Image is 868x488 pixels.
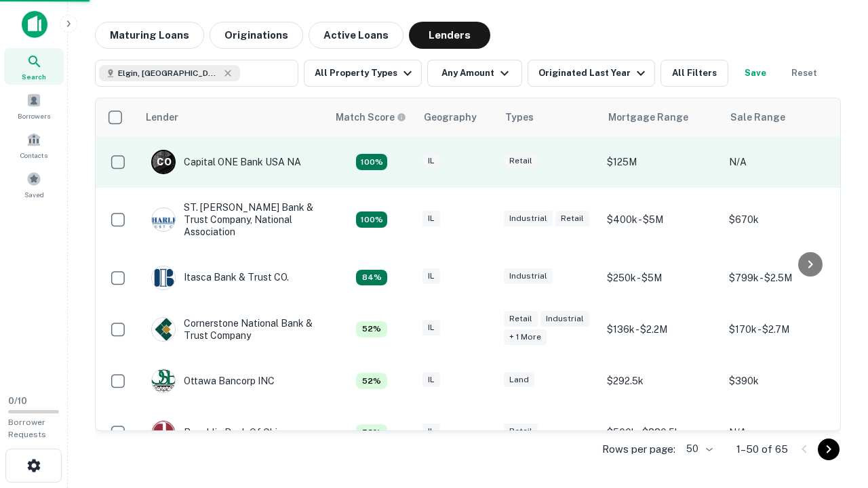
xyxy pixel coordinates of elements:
th: Mortgage Range [600,98,722,136]
div: Geography [424,109,477,125]
button: All Filters [660,60,728,87]
th: Capitalize uses an advanced AI algorithm to match your search with the best lender. The match sco... [328,98,416,136]
td: $400k - $5M [600,188,722,252]
button: Lenders [409,22,490,49]
span: Elgin, [GEOGRAPHIC_DATA], [GEOGRAPHIC_DATA] [118,67,220,79]
iframe: Chat Widget [800,380,868,445]
h6: Match Score [336,110,403,125]
td: $390k [722,355,844,407]
div: Types [505,109,534,125]
div: IL [422,372,440,388]
td: $670k [722,188,844,252]
div: Retail [555,211,589,226]
div: Land [504,372,534,388]
div: IL [422,424,440,439]
th: Geography [416,98,497,136]
div: Industrial [540,311,589,327]
p: Rows per page: [602,441,675,457]
button: Originations [210,22,303,49]
div: Republic Bank Of Chicago [151,420,300,445]
td: $125M [600,136,722,188]
a: Borrowers [4,87,64,124]
p: C O [157,155,171,169]
div: Itasca Bank & Trust CO. [151,266,289,290]
td: $170k - $2.7M [722,304,844,355]
a: Search [4,48,64,85]
div: Retail [504,153,538,169]
a: Contacts [4,127,64,163]
div: Industrial [504,268,553,284]
div: 50 [681,439,715,459]
div: Mortgage Range [608,109,688,125]
div: Capitalize uses an advanced AI algorithm to match your search with the best lender. The match sco... [356,154,387,170]
td: $136k - $2.2M [600,304,722,355]
div: Capital ONE Bank USA NA [151,150,301,174]
a: Saved [4,166,64,203]
button: Any Amount [427,60,522,87]
button: Originated Last Year [528,60,655,87]
td: N/A [722,136,844,188]
button: All Property Types [304,60,422,87]
button: Go to next page [818,439,840,460]
img: picture [152,266,175,289]
th: Lender [138,98,328,136]
div: Capitalize uses an advanced AI algorithm to match your search with the best lender. The match sco... [356,211,387,228]
div: Capitalize uses an advanced AI algorithm to match your search with the best lender. The match sco... [356,321,387,338]
span: Borrowers [18,110,50,121]
div: IL [422,153,440,169]
div: Ottawa Bancorp INC [151,369,275,393]
div: Capitalize uses an advanced AI algorithm to match your search with the best lender. The match sco... [336,110,406,125]
div: Capitalize uses an advanced AI algorithm to match your search with the best lender. The match sco... [356,373,387,389]
div: Cornerstone National Bank & Trust Company [151,317,314,342]
div: ST. [PERSON_NAME] Bank & Trust Company, National Association [151,201,314,239]
img: picture [152,208,175,231]
div: Industrial [504,211,553,226]
p: 1–50 of 65 [736,441,788,457]
th: Types [497,98,600,136]
button: Reset [783,60,826,87]
td: $500k - $880.5k [600,407,722,458]
div: Sale Range [730,109,785,125]
span: Saved [24,189,44,200]
th: Sale Range [722,98,844,136]
td: $799k - $2.5M [722,252,844,304]
div: Retail [504,311,538,327]
div: IL [422,320,440,335]
div: IL [422,268,440,284]
span: Search [22,71,46,82]
div: Retail [504,424,538,439]
button: Save your search to get updates of matches that match your search criteria. [734,60,777,87]
img: picture [152,421,175,444]
div: Capitalize uses an advanced AI algorithm to match your search with the best lender. The match sco... [356,424,387,441]
button: Maturing Loans [95,22,204,49]
td: $292.5k [600,355,722,407]
div: + 1 more [504,329,547,345]
img: picture [152,318,175,341]
td: N/A [722,407,844,458]
span: Contacts [20,150,47,161]
td: $250k - $5M [600,252,722,304]
div: Capitalize uses an advanced AI algorithm to match your search with the best lender. The match sco... [356,270,387,286]
div: Originated Last Year [538,65,649,81]
span: 0 / 10 [8,396,27,406]
span: Borrower Requests [8,418,46,439]
button: Active Loans [309,22,403,49]
img: picture [152,369,175,392]
div: IL [422,211,440,226]
img: capitalize-icon.png [22,11,47,38]
div: Lender [146,109,178,125]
